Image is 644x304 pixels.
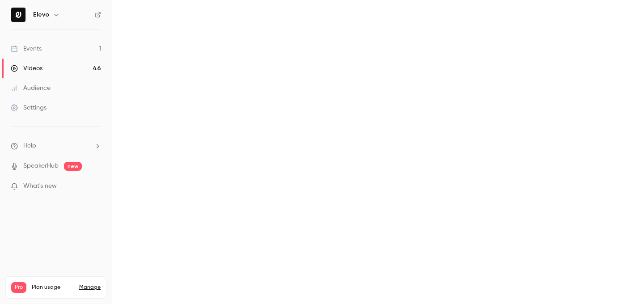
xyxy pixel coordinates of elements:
span: Help [23,141,36,151]
span: new [64,162,82,171]
li: help-dropdown-opener [11,141,101,151]
h6: Elevo [33,10,49,19]
div: Audience [11,84,51,93]
span: What's new [23,182,57,191]
span: Plan usage [32,284,74,291]
a: Manage [79,284,101,291]
span: Pro [11,282,26,293]
div: Videos [11,64,42,73]
iframe: Noticeable Trigger [90,182,101,190]
img: Elevo [11,8,25,22]
a: SpeakerHub [23,161,59,171]
div: Settings [11,103,47,112]
div: Events [11,44,42,53]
